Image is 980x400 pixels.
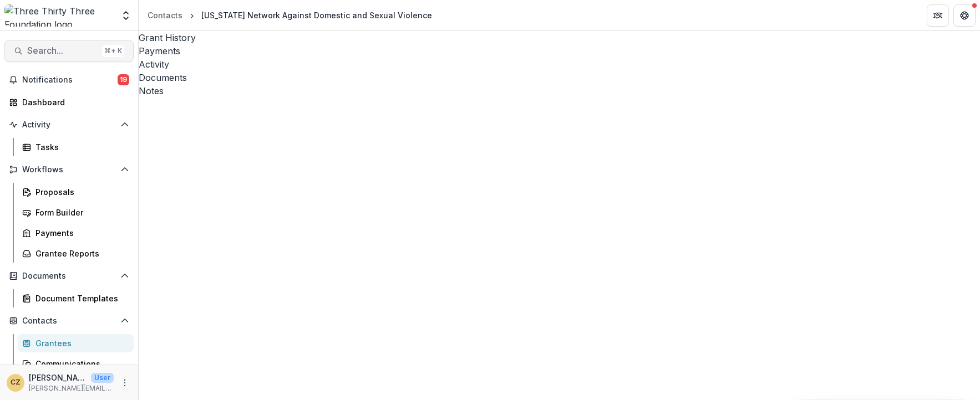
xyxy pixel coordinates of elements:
[4,40,134,62] button: Search...
[35,293,125,304] div: Document Templates
[35,207,125,218] div: Form Builder
[18,138,134,156] a: Tasks
[22,271,116,281] span: Documents
[22,165,116,175] span: Workflows
[927,4,949,27] button: Partners
[143,7,187,23] a: Contacts
[22,120,116,130] span: Activity
[4,267,134,285] button: Open Documents
[22,96,125,108] div: Dashboard
[118,4,134,27] button: Open entity switcher
[18,355,134,373] a: Communications
[139,31,980,44] a: Grant History
[35,227,125,239] div: Payments
[18,224,134,242] a: Payments
[29,372,87,383] p: [PERSON_NAME]
[91,373,114,383] p: User
[29,383,114,393] p: [PERSON_NAME][EMAIL_ADDRESS][DOMAIN_NAME]
[139,58,980,71] a: Activity
[35,358,125,370] div: Communications
[4,312,134,330] button: Open Contacts
[4,93,134,111] a: Dashboard
[35,337,125,349] div: Grantees
[102,45,124,57] div: ⌘ + K
[35,248,125,259] div: Grantee Reports
[18,334,134,352] a: Grantees
[139,84,980,98] a: Notes
[953,4,976,27] button: Get Help
[18,244,134,263] a: Grantee Reports
[18,203,134,222] a: Form Builder
[27,45,98,56] span: Search...
[201,9,432,21] div: [US_STATE] Network Against Domestic and Sexual Violence
[118,74,129,85] span: 19
[35,141,125,153] div: Tasks
[139,44,980,58] a: Payments
[11,379,21,386] div: Christine Zachai
[18,183,134,201] a: Proposals
[148,9,182,21] div: Contacts
[22,75,118,85] span: Notifications
[18,289,134,307] a: Document Templates
[4,4,114,27] img: Three Thirty Three Foundation logo
[4,116,134,134] button: Open Activity
[139,71,980,84] a: Documents
[4,161,134,178] button: Open Workflows
[4,71,134,89] button: Notifications19
[22,316,116,326] span: Contacts
[35,186,125,198] div: Proposals
[118,376,131,389] button: More
[143,7,436,23] nav: breadcrumb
